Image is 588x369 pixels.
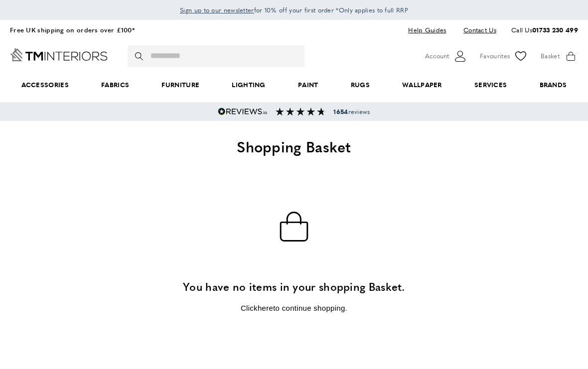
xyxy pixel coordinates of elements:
[95,279,493,294] h3: You have no items in your shopping Basket.
[10,48,108,61] a: Go to Home page
[425,49,467,64] button: Customer Account
[511,25,578,35] p: Call Us
[425,51,449,61] span: Account
[401,23,453,37] a: Help Guides
[258,304,273,312] a: here
[180,5,408,14] span: for 10% off your first order *Only applies to full RRP
[218,108,268,116] img: Reviews.io 5 stars
[480,51,510,61] span: Favourites
[532,25,578,34] a: 01733 230 499
[5,70,85,100] span: Accessories
[333,107,348,116] strong: 1654
[95,302,493,314] p: Click to continue shopping.
[135,45,145,67] button: Search
[276,108,325,116] img: Reviews section
[10,25,135,34] a: Free UK shipping on orders over £100*
[334,70,386,100] a: Rugs
[480,49,528,64] a: Favourites
[237,135,351,157] span: Shopping Basket
[216,70,282,100] a: Lighting
[180,5,254,14] span: Sign up to our newsletter
[456,23,496,37] a: Contact Us
[523,70,583,100] a: Brands
[458,70,523,100] a: Services
[180,5,254,15] a: Sign up to our newsletter
[282,70,334,100] a: Paint
[386,70,458,100] a: Wallpaper
[85,70,146,100] a: Fabrics
[146,70,216,100] a: Furniture
[333,108,370,116] span: reviews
